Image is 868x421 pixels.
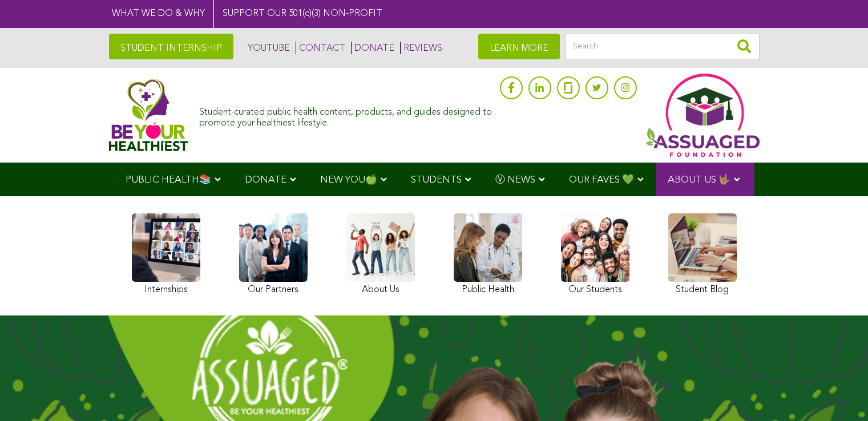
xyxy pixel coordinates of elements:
[645,74,760,157] img: Assuaged App
[109,79,188,151] img: Assuaged
[320,175,377,185] span: NEW YOU🍏
[109,34,233,59] a: STUDENT INTERNSHIP
[564,82,572,94] img: glassdoor
[400,42,442,54] a: REVIEWS
[478,34,560,59] a: LEARN MORE
[245,175,286,185] span: DONATE
[495,175,535,185] span: Ⓥ NEWS
[411,175,462,185] span: STUDENTS
[566,34,760,59] input: Search
[126,175,211,185] span: PUBLIC HEALTH📚
[296,42,345,54] a: CONTACT
[109,163,760,196] div: Navigation Menu
[569,175,634,185] span: OUR FAVES 💚
[199,102,494,129] div: Student-curated public health content, products, and guides designed to promote your healthiest l...
[245,42,290,54] a: YOUTUBE
[351,42,394,54] a: DONATE
[668,175,730,185] span: ABOUT US 🤟🏽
